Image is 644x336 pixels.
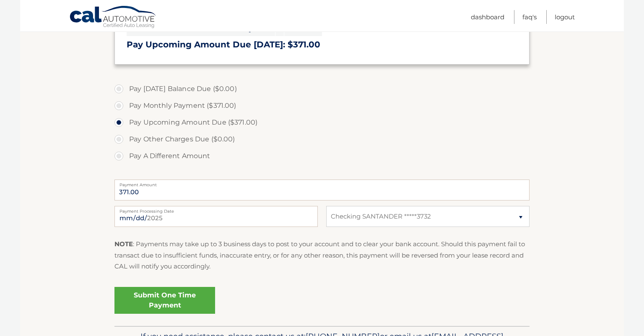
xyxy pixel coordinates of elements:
label: Pay Other Charges Due ($0.00) [114,131,530,148]
label: Payment Amount [114,180,530,186]
p: : Payments may take up to 3 business days to post to your account and to clear your bank account.... [114,239,530,272]
label: Pay [DATE] Balance Due ($0.00) [114,81,530,97]
input: Payment Amount [114,180,530,201]
label: Pay A Different Amount [114,148,530,164]
label: Pay Monthly Payment ($371.00) [114,97,530,114]
input: Payment Date [114,206,318,227]
h3: Pay Upcoming Amount Due [DATE]: $371.00 [127,39,517,50]
label: Payment Processing Date [114,206,318,213]
strong: NOTE [114,240,133,248]
a: Submit One Time Payment [114,287,215,314]
a: Cal Automotive [69,5,157,30]
a: FAQ's [522,10,537,24]
a: Logout [555,10,575,24]
label: Pay Upcoming Amount Due ($371.00) [114,114,530,131]
a: Dashboard [471,10,504,24]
